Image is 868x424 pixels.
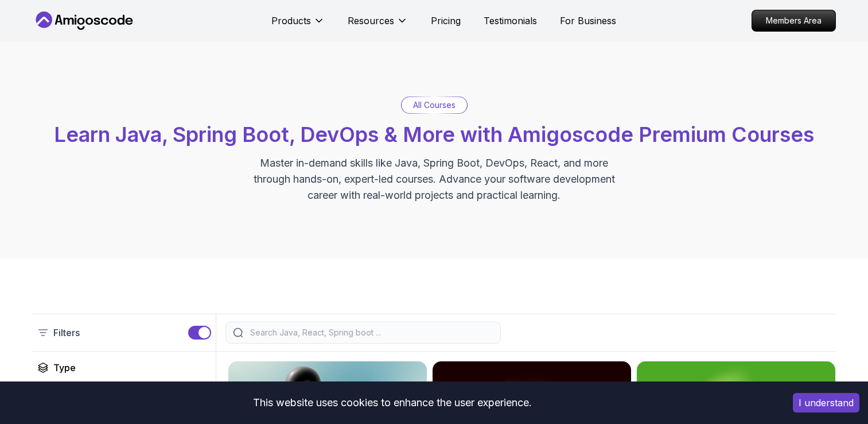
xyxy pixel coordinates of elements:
div: This website uses cookies to enhance the user experience. [9,390,776,415]
a: Members Area [752,10,836,32]
p: Filters [53,326,80,340]
button: Products [271,14,325,37]
p: Master in-demand skills like Java, Spring Boot, DevOps, React, and more through hands-on, expert-... [242,155,627,203]
a: Testimonials [484,14,537,28]
a: For Business [560,14,616,28]
p: Products [271,14,311,28]
button: Resources [348,14,408,37]
h2: Type [53,361,76,375]
a: Pricing [431,14,461,28]
p: Members Area [752,10,835,31]
button: Accept cookies [793,393,859,413]
span: Learn Java, Spring Boot, DevOps & More with Amigoscode Premium Courses [54,122,814,147]
p: All Courses [413,99,456,111]
input: Search Java, React, Spring boot ... [248,327,493,338]
p: Resources [348,14,394,28]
